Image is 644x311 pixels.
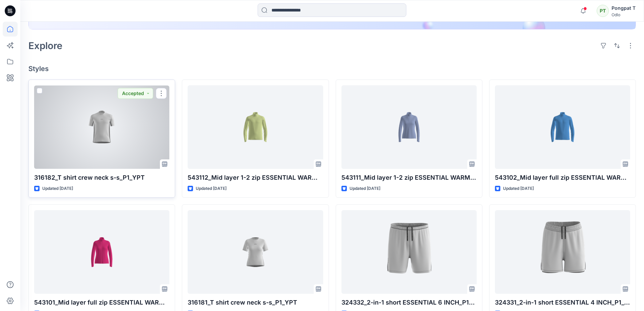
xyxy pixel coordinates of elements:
p: Updated [DATE] [196,185,226,192]
p: Updated [DATE] [42,185,73,192]
p: Updated [DATE] [503,185,534,192]
a: 543102_Mid layer full zip ESSENTIAL WARM FULL ZIP_SMS_3D [495,85,630,169]
p: 316181_T shirt crew neck s-s_P1_YPT [188,298,323,307]
p: 316182_T shirt crew neck s-s_P1_YPT [34,173,169,182]
p: 543112_Mid layer 1-2 zip ESSENTIAL WARM 1-2 ZIP_SMS_3D [188,173,323,182]
a: 324332_2-in-1 short ESSENTIAL 6 INCH_P1_YPT [341,210,477,294]
a: 543112_Mid layer 1-2 zip ESSENTIAL WARM 1-2 ZIP_SMS_3D [188,85,323,169]
p: 324331_2-in-1 short ESSENTIAL 4 INCH_P1_YPT [495,298,630,307]
div: Pongpat T [612,4,636,12]
p: 324332_2-in-1 short ESSENTIAL 6 INCH_P1_YPT [341,298,477,307]
p: Updated [DATE] [350,185,380,192]
h4: Styles [28,65,636,73]
div: Odlo [612,12,636,17]
p: 543101_Mid layer full zip ESSENTIAL WARM FULL ZIP_SMS_3D [34,298,169,307]
a: 316181_T shirt crew neck s-s_P1_YPT [188,210,323,294]
h2: Explore [28,40,63,51]
a: 543111_Mid layer 1-2 zip ESSENTIAL WARM 1-2 ZIP_SMS_3D [341,85,477,169]
a: 324331_2-in-1 short ESSENTIAL 4 INCH_P1_YPT [495,210,630,294]
p: 543111_Mid layer 1-2 zip ESSENTIAL WARM 1-2 ZIP_SMS_3D [341,173,477,182]
a: 316182_T shirt crew neck s-s_P1_YPT [34,85,169,169]
div: PT [597,5,609,17]
p: 543102_Mid layer full zip ESSENTIAL WARM FULL ZIP_SMS_3D [495,173,630,182]
a: 543101_Mid layer full zip ESSENTIAL WARM FULL ZIP_SMS_3D [34,210,169,294]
